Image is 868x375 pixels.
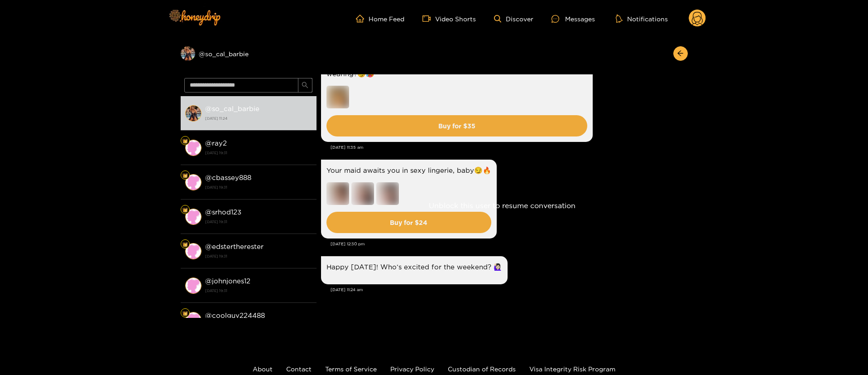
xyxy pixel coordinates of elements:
[356,15,404,23] a: Home Feed
[677,50,684,58] span: arrow-left
[253,365,273,372] a: About
[182,207,188,213] img: Fan Level
[613,14,671,23] button: Notifications
[422,15,435,23] span: video-camera
[205,218,312,226] strong: [DATE] 19:31
[205,183,312,191] strong: [DATE] 19:31
[205,174,251,181] strong: @ cbassey888
[205,252,312,260] strong: [DATE] 19:31
[325,365,377,372] a: Terms of Service
[205,208,241,216] strong: @ srhod123
[298,78,312,93] button: search
[185,312,201,328] img: conversation
[494,15,533,23] a: Discover
[182,242,188,247] img: Fan Level
[529,365,615,372] a: Visa Integrity Risk Program
[185,243,201,259] img: conversation
[551,14,595,24] div: Messages
[185,105,201,122] img: conversation
[181,46,317,61] div: @so_cal_barbie
[205,287,312,295] strong: [DATE] 19:31
[356,15,369,23] span: home
[673,46,688,61] button: arrow-left
[182,138,188,144] img: Fan Level
[205,149,312,157] strong: [DATE] 19:31
[317,74,688,337] div: Unblock this user to resume conversation
[448,365,516,372] a: Custodian of Records
[205,277,250,285] strong: @ johnjones12
[205,105,259,112] strong: @ so_cal_barbie
[302,82,308,89] span: search
[286,365,312,372] a: Contact
[422,15,476,23] a: Video Shorts
[185,278,201,294] img: conversation
[205,114,312,122] strong: [DATE] 11:24
[185,174,201,190] img: conversation
[182,311,188,316] img: Fan Level
[205,243,264,250] strong: @ edstertherester
[205,139,227,147] strong: @ ray2
[390,365,434,372] a: Privacy Policy
[205,312,265,319] strong: @ coolguy224488
[182,173,188,178] img: Fan Level
[185,209,201,225] img: conversation
[185,140,201,156] img: conversation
